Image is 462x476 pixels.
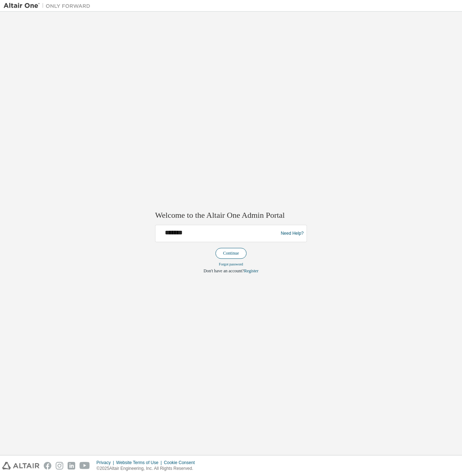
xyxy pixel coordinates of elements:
[97,466,199,472] p: © 2025 Altair Engineering, Inc. All Rights Reserved.
[281,233,304,234] a: Need Help?
[219,263,243,267] a: Forgot password
[2,462,39,469] img: altair_logo.svg
[44,462,51,469] img: facebook.svg
[56,462,63,469] img: instagram.svg
[97,460,116,466] div: Privacy
[68,462,75,469] img: linkedin.svg
[244,269,258,274] a: Register
[215,248,247,259] button: Continue
[116,460,164,466] div: Website Terms of Use
[204,269,244,274] span: Don't have an account?
[4,2,94,9] img: Altair One
[164,460,199,466] div: Cookie Consent
[80,462,90,469] img: youtube.svg
[155,210,307,220] h2: Welcome to the Altair One Admin Portal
